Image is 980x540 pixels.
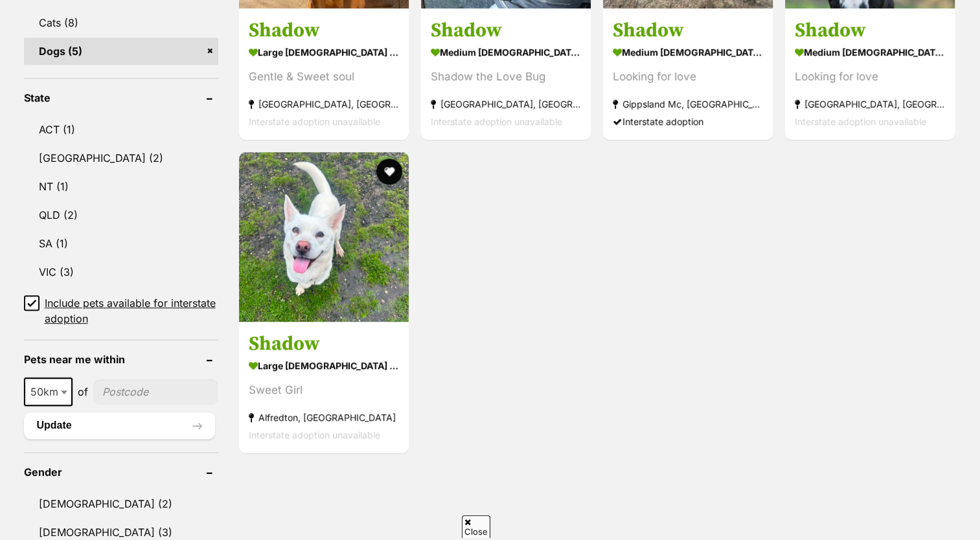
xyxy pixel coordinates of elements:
[24,116,218,143] a: ACT (1)
[431,116,562,127] span: Interstate adoption unavailable
[431,95,581,113] strong: [GEOGRAPHIC_DATA], [GEOGRAPHIC_DATA]
[24,258,218,286] a: VIC (3)
[24,9,218,36] a: Cats (8)
[239,152,409,322] img: Shadow - Siberian Husky Dog
[603,8,773,140] a: Shadow medium [DEMOGRAPHIC_DATA] Dog Looking for love Gippsland Mc, [GEOGRAPHIC_DATA] Interstate ...
[431,68,581,85] div: Shadow the Love Bug
[24,377,73,406] span: 50km
[24,412,215,438] button: Update
[249,409,399,426] strong: Alfredton, [GEOGRAPHIC_DATA]
[795,18,945,43] h3: Shadow
[376,159,402,185] button: favourite
[795,68,945,85] div: Looking for love
[45,295,218,326] span: Include pets available for interstate adoption
[249,18,399,43] h3: Shadow
[24,144,218,172] a: [GEOGRAPHIC_DATA] (2)
[785,8,955,140] a: Shadow medium [DEMOGRAPHIC_DATA] Dog Looking for love [GEOGRAPHIC_DATA], [GEOGRAPHIC_DATA] Inters...
[249,95,399,113] strong: [GEOGRAPHIC_DATA], [GEOGRAPHIC_DATA]
[249,429,380,440] span: Interstate adoption unavailable
[795,43,945,62] strong: medium [DEMOGRAPHIC_DATA] Dog
[613,43,763,62] strong: medium [DEMOGRAPHIC_DATA] Dog
[24,201,218,229] a: QLD (2)
[795,116,926,127] span: Interstate adoption unavailable
[613,18,763,43] h3: Shadow
[613,113,763,130] div: Interstate adoption
[24,295,218,326] a: Include pets available for interstate adoption
[462,515,490,538] span: Close
[239,322,409,453] a: Shadow large [DEMOGRAPHIC_DATA] Dog Sweet Girl Alfredton, [GEOGRAPHIC_DATA] Interstate adoption u...
[239,8,409,140] a: Shadow large [DEMOGRAPHIC_DATA] Dog Gentle & Sweet soul [GEOGRAPHIC_DATA], [GEOGRAPHIC_DATA] Inte...
[613,95,763,113] strong: Gippsland Mc, [GEOGRAPHIC_DATA]
[249,356,399,375] strong: large [DEMOGRAPHIC_DATA] Dog
[431,18,581,43] h3: Shadow
[613,68,763,85] div: Looking for love
[249,43,399,62] strong: large [DEMOGRAPHIC_DATA] Dog
[249,332,399,356] h3: Shadow
[24,466,218,478] header: Gender
[24,38,218,65] a: Dogs (5)
[25,383,71,401] span: 50km
[431,43,581,62] strong: medium [DEMOGRAPHIC_DATA] Dog
[24,354,218,365] header: Pets near me within
[24,490,218,517] a: [DEMOGRAPHIC_DATA] (2)
[421,8,591,140] a: Shadow medium [DEMOGRAPHIC_DATA] Dog Shadow the Love Bug [GEOGRAPHIC_DATA], [GEOGRAPHIC_DATA] Int...
[795,95,945,113] strong: [GEOGRAPHIC_DATA], [GEOGRAPHIC_DATA]
[249,68,399,85] div: Gentle & Sweet soul
[93,379,218,404] input: postcode
[24,173,218,200] a: NT (1)
[249,381,399,399] div: Sweet Girl
[249,116,380,127] span: Interstate adoption unavailable
[78,384,88,399] span: of
[24,230,218,257] a: SA (1)
[24,92,218,104] header: State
